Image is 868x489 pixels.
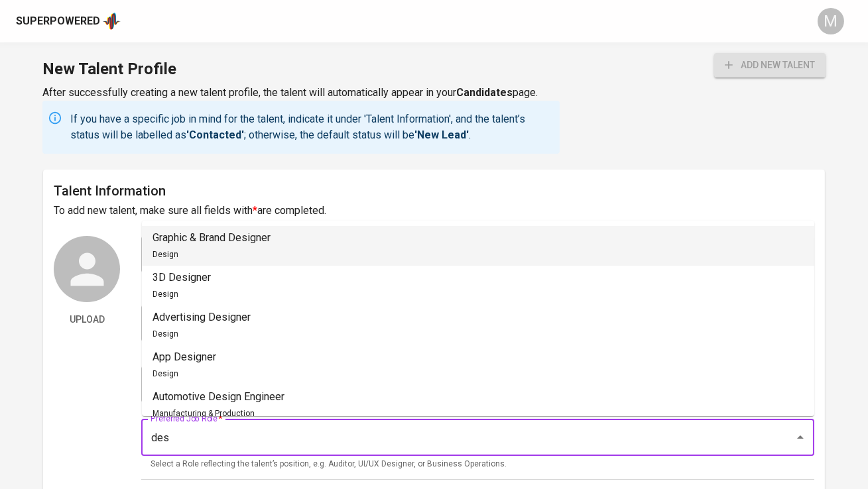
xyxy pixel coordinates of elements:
b: 'New Lead' [414,129,469,141]
div: M [818,8,844,34]
p: Automotive Design Engineer [153,389,284,405]
span: Design [153,329,178,339]
span: Design [153,290,178,299]
b: Candidates [456,86,513,99]
span: Design [153,369,178,378]
span: Design [153,250,178,259]
button: add new talent [714,53,826,78]
h6: Talent Information [54,180,814,201]
h1: New Talent Profile [42,53,560,85]
p: Graphic & Brand Designer [153,230,271,246]
span: add new talent [725,57,815,74]
p: If you have a specific job in mind for the talent, indicate it under 'Talent Information', and th... [70,111,554,143]
p: After successfully creating a new talent profile, the talent will automatically appear in your page. [42,85,560,101]
div: Almost there! Once you've completed all the fields marked with * under 'Talent Information', you'... [714,53,826,78]
b: 'Contacted' [186,129,244,141]
div: Superpowered [16,14,100,29]
span: Upload [59,311,115,328]
h6: To add new talent, make sure all fields with are completed. [54,201,814,220]
img: app logo [103,11,121,31]
p: App Designer [153,349,216,365]
button: Upload [54,307,120,332]
p: 3D Designer [153,270,211,286]
a: Superpoweredapp logo [16,11,121,31]
p: Advertising Designer [153,309,251,325]
p: Select a Role reflecting the talent’s position, e.g. Auditor, UI/UX Designer, or Business Operati... [151,458,804,471]
span: Manufacturing & Production [153,409,255,418]
button: Close [791,428,810,447]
